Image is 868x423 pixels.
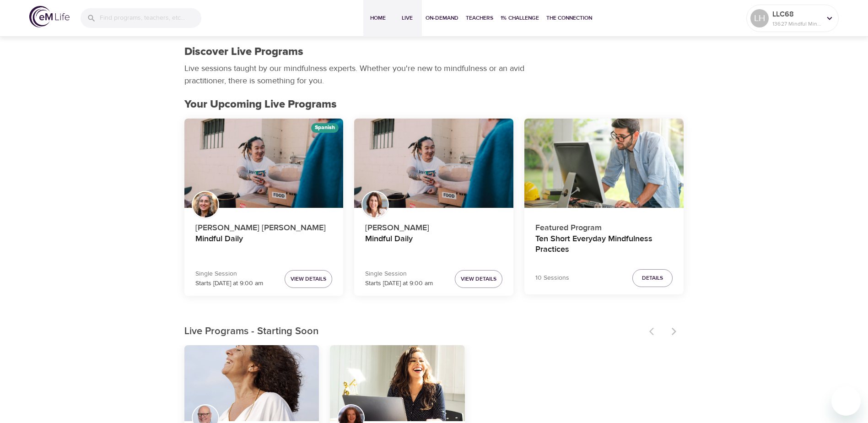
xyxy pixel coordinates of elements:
[100,8,201,28] input: Find programs, teachers, etc...
[546,13,592,23] span: The Connection
[365,234,502,256] h4: Mindful Daily
[365,269,433,279] p: Single Session
[184,45,303,59] h1: Discover Live Programs
[184,119,344,208] button: Mindful Daily
[365,279,433,288] p: Starts [DATE] at 9:00 am
[184,324,644,339] p: Live Programs - Starting Soon
[367,13,389,23] span: Home
[285,270,332,288] button: View Details
[455,270,502,288] button: View Details
[831,386,861,416] iframe: Button to launch messaging window
[632,269,673,287] button: Details
[535,273,569,283] p: 10 Sessions
[466,13,493,23] span: Teachers
[330,345,465,421] button: Skills to Thrive in Anxious Times
[535,234,673,256] h4: Ten Short Everyday Mindfulness Practices
[195,218,333,234] p: [PERSON_NAME] [PERSON_NAME]
[461,274,496,284] span: View Details
[184,62,528,87] p: Live sessions taught by our mindfulness experts. Whether you're new to mindfulness or an avid pra...
[750,9,769,27] div: LH
[365,218,502,234] p: [PERSON_NAME]
[195,269,263,279] p: Single Session
[772,9,821,20] p: LLC68
[642,273,663,283] span: Details
[195,234,333,256] h4: Mindful Daily
[184,98,684,111] h2: Your Upcoming Live Programs
[426,13,458,23] span: On-Demand
[535,218,673,234] p: Featured Program
[29,6,70,27] img: logo
[524,119,684,208] button: Ten Short Everyday Mindfulness Practices
[396,13,418,23] span: Live
[354,119,513,208] button: Mindful Daily
[184,345,319,421] button: Thoughts are Not Facts
[772,20,821,28] p: 13627 Mindful Minutes
[311,123,339,133] div: The episodes in this programs will be in Spanish
[195,279,263,288] p: Starts [DATE] at 9:00 am
[501,13,539,23] span: 1% Challenge
[291,274,326,284] span: View Details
